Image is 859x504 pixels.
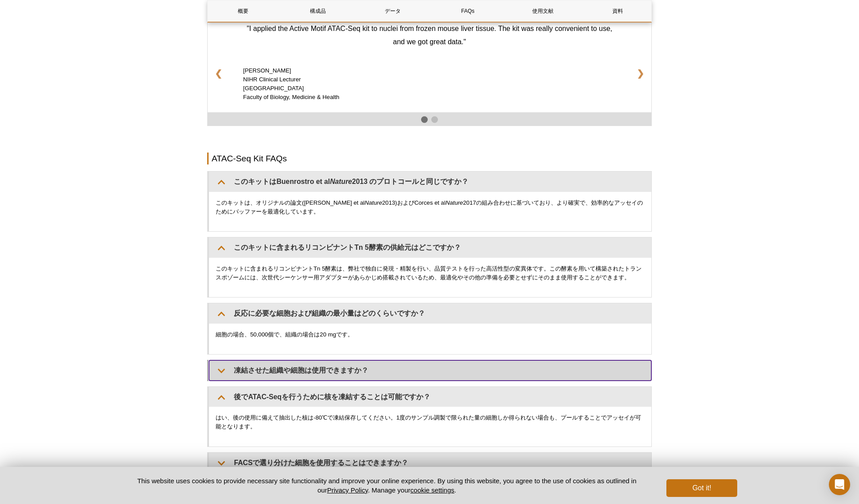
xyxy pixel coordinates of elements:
[207,153,652,164] h2: ATAC-Seq Kit FAQs
[666,479,737,497] button: Got it!
[583,0,653,22] a: 資料
[209,237,651,257] summary: このキットに含まれるリコンビナントTn 5酵素の供給元はどこですか？
[282,0,353,22] a: 構成品
[630,62,651,85] a: ❯
[122,476,652,495] p: This website uses cookies to provide necessary site functionality and improve your online experie...
[410,486,454,494] button: cookie settings
[445,199,463,206] em: Nature
[208,62,229,85] a: ❮
[327,486,368,494] a: Privacy Policy
[209,387,651,407] summary: 後でATAC-Seqを行うために核を凍結することは可能ですか？
[209,303,651,323] summary: 反応に必要な細胞および組織の最小量はどのくらいですか？
[507,0,578,22] a: 使用文献
[209,360,651,380] summary: 凍結させた組織や細胞は使用できますか？
[216,413,645,431] p: はい、後の使用に備えて抽出した核は-80℃で凍結保存してください。1度のサンプル調製で限られた量の細胞しか得られない場合も、プールすることでアッセイが可能となります。
[216,330,645,339] p: 細胞の場合、50,000個で、組織の場合は20 mgです。
[358,0,428,22] a: データ
[208,0,278,22] a: 概要
[209,172,651,191] summary: このキットはBuenrostro et alNature2013 のプロトコールと同じですか？
[247,25,612,46] q: "I applied the Active Motif ATAC-Seq kit to nuclei from frozen mouse liver tissue. The kit was re...
[216,264,645,282] p: このキットに含まれるリコンビナントTn 5酵素は、弊社で独自に発現・精製を行い、品質テストを行った高活性型の変異体です。この酵素を用いて構築されたトランスポゾームには、次世代シーケンサー用アダプ...
[433,0,503,22] a: FAQs
[364,199,382,206] em: Nature
[330,178,352,185] em: Nature
[829,474,850,495] div: Open Intercom Messenger
[216,199,645,216] p: このキットは、オリジナルの論文([PERSON_NAME] et al 2013)およびCorces et al 2017の組み合わせに基づいており、より確実で、効率的なアッセイのためにバッファ...
[243,66,616,102] p: [PERSON_NAME] NIHR Clinical Lecturer [GEOGRAPHIC_DATA] Faculty of Biology, Medicine & Health
[209,453,651,473] summary: FACSで選り分けた細胞を使用することはできますか？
